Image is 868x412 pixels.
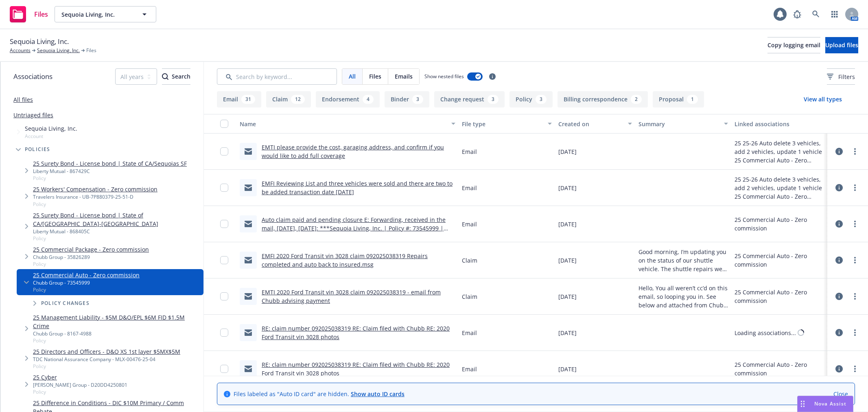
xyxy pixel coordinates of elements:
[412,95,423,104] div: 3
[234,390,404,398] span: Files labeled as "Auto ID card" are hidden.
[638,284,728,309] span: Hello, You all weren’t cc’d on this email, so looping you in. See below and attached from Chubb r...
[162,73,168,80] svg: Search
[33,211,200,228] a: 25 Surety Bond - License bond | State of CA/[GEOGRAPHIC_DATA]-[GEOGRAPHIC_DATA]
[731,114,827,134] button: Linked associations
[262,180,453,196] a: EMFI Reviewing List and three vehicles were sold and there are two to be added transaction date [...
[33,175,187,182] span: Policy
[13,96,33,103] a: All files
[509,91,553,107] button: Policy
[262,143,444,160] a: EMTI please provide the cost, garaging address, and confirm if you would like to add full coverage
[558,292,577,301] span: [DATE]
[826,6,843,22] a: Switch app
[10,36,69,47] span: Sequoia Living, Inc.
[351,390,404,398] a: Show auto ID cards
[33,228,200,235] div: Liberty Mutual - 868405C
[217,91,261,107] button: Email
[814,400,846,407] span: Nova Assist
[558,147,577,156] span: [DATE]
[33,168,187,175] div: Liberty Mutual - 867429C
[850,147,860,156] a: more
[462,220,477,228] span: Email
[833,390,848,398] a: Close
[462,184,477,192] span: Email
[162,68,190,85] button: SearchSearch
[241,95,255,104] div: 31
[687,95,698,104] div: 1
[220,120,228,128] input: Select all
[735,120,824,128] div: Linked associations
[462,147,477,156] span: Email
[850,328,860,337] a: more
[25,133,77,140] span: Account
[798,396,808,412] div: Drag to move
[33,245,149,254] a: 25 Commercial Package - Zero commission
[33,159,187,168] a: 25 Surety Bond - License bond | State of CA/Sequoias SF
[33,193,157,200] div: Travelers Insurance - UB-7P880379-25-51-D
[434,91,505,107] button: Change request
[33,286,140,293] span: Policy
[33,388,127,395] span: Policy
[33,381,127,388] div: [PERSON_NAME] Group - D20DD4250801
[462,120,542,128] div: File type
[558,365,577,373] span: [DATE]
[638,248,728,273] span: Good morning, I’m updating you on the status of our shuttle vehicle. The shuttle repairs were com...
[220,292,228,300] input: Toggle Row Selected
[363,95,374,104] div: 4
[37,47,80,54] a: Sequoia Living, Inc.
[735,252,824,269] div: 25 Commercial Auto - Zero commission
[735,215,824,232] div: 25 Commercial Auto - Zero commission
[33,373,127,381] a: 25 Cyber
[13,111,53,119] a: Untriaged files
[850,219,860,229] a: more
[33,356,180,363] div: TDC National Assurance Company - MLX-00476-25-04
[653,91,704,107] button: Proposal
[558,329,577,337] span: [DATE]
[41,301,90,306] span: Policy changes
[33,201,157,208] span: Policy
[262,216,446,241] a: Auto claim paid and pending closure E: Forwarding, received in the mail, [DATE], [DATE]: ***Sequo...
[735,288,824,305] div: 25 Commercial Auto - Zero commission
[735,360,824,377] div: 25 Commercial Auto - Zero commission
[558,220,577,228] span: [DATE]
[838,72,855,81] span: Filters
[791,91,855,107] button: View all types
[33,235,200,242] span: Policy
[424,73,464,80] span: Show nested files
[55,6,156,22] button: Sequoia Living, Inc.
[827,68,855,85] button: Filters
[86,47,96,54] span: Files
[220,147,228,156] input: Toggle Row Selected
[395,72,413,81] span: Emails
[262,324,450,341] a: RE: claim number 092025038319 RE: Claim filed with Chubb RE: 2020 Ford Transit vin 3028 photos
[385,91,429,107] button: Binder
[240,120,446,128] div: Name
[33,254,149,261] div: Chubb Group - 35826289
[638,120,719,128] div: Summary
[767,37,820,53] button: Copy logging email
[462,292,477,301] span: Claim
[735,156,824,164] div: 25 Commercial Auto - Zero commission
[61,10,132,19] span: Sequoia Living, Inc.
[635,114,731,134] button: Summary
[825,41,858,49] span: Upload files
[291,95,305,104] div: 12
[25,124,77,133] span: Sequoia Living, Inc.
[262,252,428,268] a: EMFI 2020 Ford Transit vin 3028 claim 092025038319 Repairs completed and auto back to insured.msg
[262,361,450,377] a: RE: claim number 092025038319 RE: Claim filed with Chubb RE: 2020 Ford Transit vin 3028 photos
[462,329,477,337] span: Email
[162,69,190,84] div: Search
[850,291,860,301] a: more
[462,365,477,373] span: Email
[10,47,31,54] a: Accounts
[536,95,547,104] div: 3
[236,114,459,134] button: Name
[33,279,140,286] div: Chubb Group - 73545999
[558,184,577,192] span: [DATE]
[262,288,441,305] a: EMTI 2020 Ford Transit vin 3028 claim 092025038319 - email from Chubb advising payment
[558,91,648,107] button: Billing correspondence
[34,11,48,18] span: Files
[369,72,381,81] span: Files
[789,6,805,22] a: Report a Bug
[220,256,228,264] input: Toggle Row Selected
[220,184,228,192] input: Toggle Row Selected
